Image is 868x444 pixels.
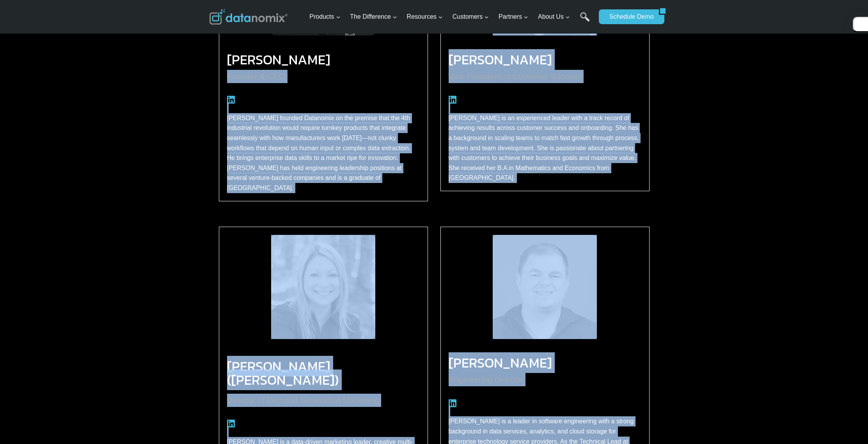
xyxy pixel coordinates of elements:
[306,4,595,30] nav: Primary Navigation
[449,70,641,83] p: Vice President of Customer Success
[227,394,420,407] p: Director of Demand Generation Marketing
[499,12,528,22] span: Partners
[4,284,125,440] iframe: Popup CTA
[453,12,489,22] span: Customers
[449,56,641,63] h3: [PERSON_NAME]
[599,9,659,24] a: Schedule Demo
[449,113,641,183] p: [PERSON_NAME] is an experienced leader with a track record of achieving results across customer s...
[227,70,420,83] p: Founder & CEO
[227,56,420,63] h3: [PERSON_NAME]
[350,12,397,22] span: The Difference
[227,359,420,387] h3: [PERSON_NAME] ([PERSON_NAME])
[538,12,570,22] span: About Us
[209,9,288,25] img: Datanomix
[407,12,443,22] span: Resources
[309,12,340,22] span: Products
[449,359,641,366] h3: [PERSON_NAME]
[580,12,590,30] a: Search
[227,113,420,193] p: [PERSON_NAME] founded Datanomix on the premise that the 4th industrial revolution would require t...
[449,373,641,386] p: Engineering Director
